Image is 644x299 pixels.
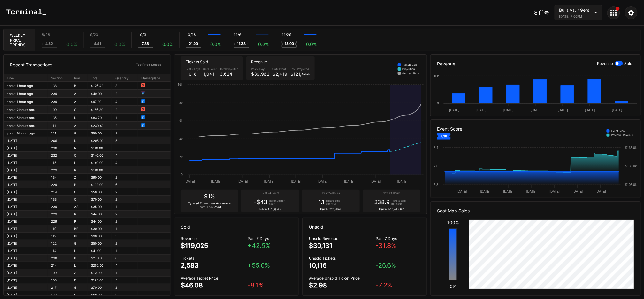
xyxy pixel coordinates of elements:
td: 5 [112,277,138,284]
td: G [71,284,88,291]
td: $230.40 [88,122,112,130]
div: [DATE] 7:00PM [559,14,590,18]
td: 2 [112,291,138,299]
div: Average Game [402,72,420,75]
td: 2 [112,130,138,137]
td: A [71,98,88,106]
div: Unsold Tickets [309,256,376,261]
td: $35.00 [88,203,112,211]
th: Quantity [112,74,138,82]
text: [DATE] [238,180,248,183]
td: 214 [48,262,71,269]
div: 1.1 [318,199,324,205]
div: [DATE] [7,146,44,150]
td: G [71,240,88,247]
div: Pace Of Sales [260,207,281,211]
td: 2 [112,122,138,130]
td: 109 [48,269,71,277]
td: $140.00 [88,152,112,159]
div: 0.0 % [66,42,77,47]
td: 5 [112,137,138,144]
td: $175.00 [88,277,112,284]
td: 2 [112,90,138,98]
div: Past 7 Days [248,236,292,241]
td: 5 [112,166,138,174]
th: Total [88,74,112,82]
text: [DATE] [612,108,623,112]
div: Tickets Sold [402,63,417,66]
td: $97.20 [88,98,112,106]
td: BB [71,233,88,240]
text: $135.0k [625,165,637,168]
div: [DATE] [7,212,44,216]
td: D [71,114,88,122]
div: [DATE] [7,286,44,289]
td: 4 [112,98,138,106]
td: 119 [48,233,71,240]
td: $126.42 [88,82,112,90]
div: about 1 hour ago [7,84,44,88]
td: $156.80 [88,106,112,114]
img: 8bdfe9f8b5d43a0de7cb.png [141,83,145,87]
div: Tickets sold per hour [392,199,409,205]
div: [DATE] [7,205,44,209]
div: about 9 hours ago [7,131,44,135]
div: Event Score [611,129,626,133]
td: $30.00 [88,225,112,233]
div: about 1 hour ago [7,92,44,96]
div: Past 7 Days [186,67,200,71]
td: Z [71,269,88,277]
div: 9/20 [90,32,98,37]
div: -31.8 % [376,242,421,249]
div: Bulls vs. 49ers [559,7,590,13]
text: [DATE] [504,108,514,112]
div: 10/3 [138,32,146,37]
td: 5 [112,144,138,152]
div: [DATE] [7,293,44,297]
td: $41.00 [88,247,112,255]
div: 11/6 [234,32,241,37]
td: $120.00 [88,269,112,277]
td: C [71,152,88,159]
td: 133 [48,196,71,203]
text: 7.38 [441,134,447,138]
img: 4b2f29222dcc508ba4d6.png [141,91,145,95]
text: 11.33 [237,42,246,46]
div: [DATE] [7,197,44,201]
div: $30,131 [309,242,332,249]
text: [DATE] [558,108,568,112]
td: 119 [48,225,71,233]
td: 219 [48,188,71,196]
td: 2 [112,211,138,218]
td: 217 [48,284,71,291]
td: 4 [112,152,138,159]
td: A [71,122,88,130]
div: + 55.0 % [248,262,292,269]
div: [DATE] [7,256,44,260]
div: [DATE] [7,139,44,142]
div: 81 [534,9,543,16]
th: Marketplace [138,74,171,82]
text: [DATE] [291,180,301,183]
td: 135 [48,114,71,122]
td: H [71,159,88,166]
td: $140.00 [88,159,112,166]
div: Recent Transactions [10,62,52,67]
td: D [71,137,88,144]
div: 8/28 [42,32,50,37]
td: $49.00 [88,90,112,98]
div: about 6 hours ago [7,124,44,127]
td: $205.00 [88,137,112,144]
td: L [71,262,88,269]
img: 45974bcc7eb787447536.png [141,123,145,127]
div: Unsold [303,218,427,236]
td: 138 [48,82,71,90]
td: AA [71,203,88,211]
div: Sold [174,218,299,236]
div: [DATE] [7,183,44,187]
td: B [71,82,88,90]
th: Row [71,74,88,82]
text: [DATE] [185,180,195,183]
text: 0 [437,102,439,105]
div: Past 7 Days [251,67,269,71]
